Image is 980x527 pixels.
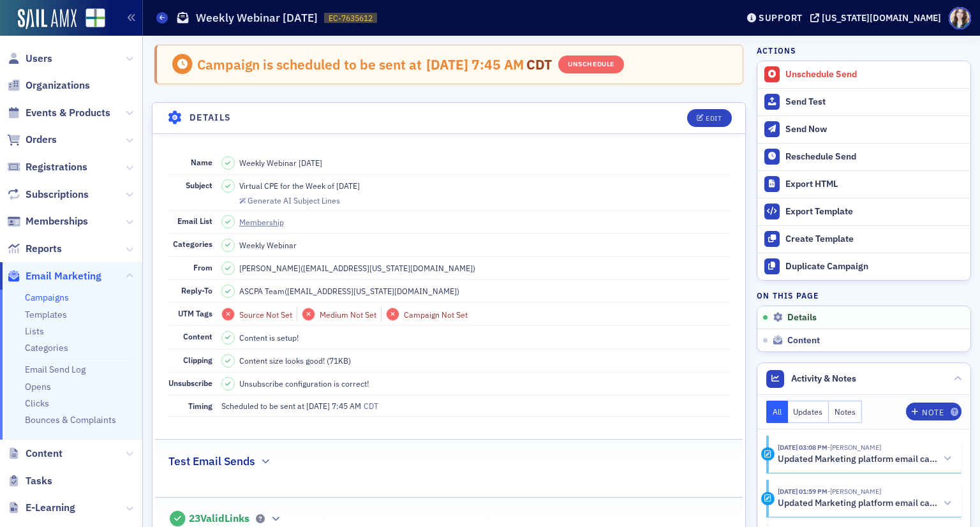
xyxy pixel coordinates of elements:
div: Send Test [785,96,964,108]
a: Membership [239,216,295,228]
span: Reply-To [181,285,212,295]
a: Tasks [7,474,52,488]
span: Tasks [26,474,52,488]
a: Email Marketing [7,269,101,283]
div: [US_STATE][DOMAIN_NAME] [822,12,941,24]
span: [DATE] [306,401,332,411]
span: Reports [26,242,62,256]
div: Support [759,12,803,24]
button: Reschedule Send [757,143,970,170]
a: Reports [7,242,62,256]
span: Content is setup! [239,332,299,343]
div: Reschedule Send [785,151,964,163]
div: Duplicate Campaign [785,261,964,272]
a: Create Template [757,225,970,253]
a: Email Send Log [25,364,85,375]
span: Details [787,312,817,323]
span: Subscriptions [26,188,89,202]
a: View Homepage [77,8,105,30]
span: [PERSON_NAME] ( [EMAIL_ADDRESS][US_STATE][DOMAIN_NAME] ) [239,262,475,274]
div: Unschedule Send [785,69,964,80]
button: Updated Marketing platform email campaign: Weekly Webinar [DATE] [778,497,953,510]
a: Export Template [757,198,970,225]
a: Templates [25,309,67,320]
a: Subscriptions [7,188,89,202]
button: [US_STATE][DOMAIN_NAME] [810,13,946,22]
span: Activity & Notes [791,372,856,385]
span: Events & Products [26,106,110,120]
span: Virtual CPE for the Week of [DATE] [239,180,360,191]
h4: Details [189,111,232,124]
span: Timing [188,401,212,411]
span: E-Learning [26,501,75,515]
button: Duplicate Campaign [757,253,970,280]
button: Updated Marketing platform email campaign: Weekly Webinar [DATE] [778,452,953,466]
button: Send Now [757,115,970,143]
button: Unschedule [558,56,623,73]
img: SailAMX [85,8,105,28]
span: Organizations [26,78,90,93]
h4: Actions [757,45,796,56]
time: 9/23/2025 03:08 PM [778,443,828,452]
button: Send Test [757,88,970,115]
button: Edit [687,109,731,127]
a: Events & Products [7,106,110,120]
span: Registrations [26,160,87,174]
span: Clipping [183,355,212,365]
h5: Updated Marketing platform email campaign: Weekly Webinar [DATE] [778,454,938,465]
span: Content [183,331,212,341]
span: Weekly Webinar [DATE] [239,157,322,168]
span: Content [26,447,63,461]
div: Activity [761,492,775,505]
a: Opens [25,381,51,392]
span: Source Not Set [239,309,292,320]
div: Activity [761,447,775,461]
span: Medium Not Set [320,309,376,320]
span: Email List [177,216,212,226]
span: 7:45 AM [471,56,524,73]
a: Users [7,52,52,66]
a: Memberships [7,214,88,228]
span: Memberships [26,214,88,228]
a: Orders [7,133,57,147]
span: Email Marketing [26,269,101,283]
span: Campaign Not Set [404,309,468,320]
h4: On this page [757,290,971,301]
h5: Updated Marketing platform email campaign: Weekly Webinar [DATE] [778,498,938,509]
span: Sarah Lowery [828,443,881,452]
a: Registrations [7,160,87,174]
span: Name [191,157,212,167]
h2: Test Email Sends [168,453,255,470]
a: Lists [25,325,44,337]
a: Categories [25,342,68,353]
div: Send Now [785,124,964,135]
span: 7:45 AM [332,401,361,411]
a: Export HTML [757,170,970,198]
time: 9/23/2025 01:59 PM [778,487,828,496]
div: Note [922,409,944,416]
span: Content [787,335,820,346]
button: Note [906,403,961,420]
a: Bounces & Complaints [25,414,116,426]
span: Unsubscribe configuration is correct! [239,378,369,389]
span: [DATE] [426,56,471,73]
span: CDT [524,56,552,73]
button: All [766,401,788,423]
a: Organizations [7,78,90,93]
span: Scheduled to be sent at [221,400,304,412]
a: Clicks [25,397,49,409]
img: SailAMX [18,9,77,29]
a: E-Learning [7,501,75,515]
span: EC-7635612 [329,13,373,24]
span: Unsubscribe [168,378,212,388]
div: Create Template [785,234,964,245]
span: Orders [26,133,57,147]
span: UTM Tags [178,308,212,318]
span: CDT [361,401,378,411]
a: Content [7,447,63,461]
span: Categories [173,239,212,249]
span: ASCPA Team ( [EMAIL_ADDRESS][US_STATE][DOMAIN_NAME] ) [239,285,459,297]
span: From [193,262,212,272]
h1: Weekly Webinar [DATE] [196,10,318,26]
